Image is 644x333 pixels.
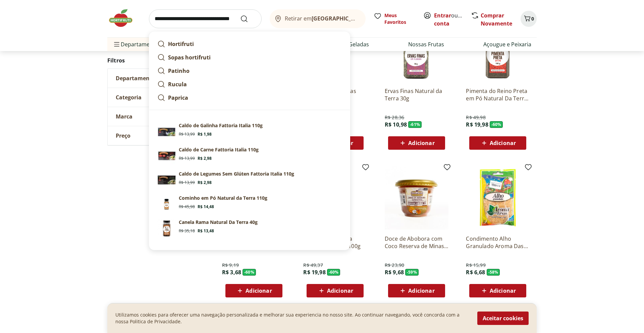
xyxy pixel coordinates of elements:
button: Adicionar [388,136,445,150]
button: Carrinho [521,11,537,27]
span: R$ 14,48 [198,204,214,209]
a: Criar conta [434,12,471,27]
a: PrincipalCanela Rama Natural Da Terra 40gR$ 35,18R$ 13,48 [155,216,344,240]
img: Principal [157,171,176,189]
span: R$ 9,68 [385,269,404,276]
h2: Filtros [107,54,209,67]
span: R$ 13,99 [179,156,195,161]
p: Canela Rama Natural Da Terra 40g [179,219,258,226]
button: Adicionar [307,284,364,297]
span: R$ 1,98 [198,132,212,137]
img: Condimento Alho Granulado Aroma Das Ervas 80G [466,166,530,230]
span: R$ 2,98 [198,180,212,185]
strong: Patinho [168,67,190,75]
strong: Rucula [168,81,187,88]
span: Categoria [116,94,142,101]
a: Entrar [434,12,451,19]
input: search [149,9,262,28]
button: Departamento [108,69,208,88]
img: Principal [157,122,176,141]
a: PrincipalCaldo de Galinha Fattoria Italia 110gR$ 13,99R$ 1,98 [155,120,344,144]
button: Marca [108,107,208,126]
span: R$ 45,98 [179,204,195,209]
span: - 61 % [408,121,422,128]
p: Caldo de Galinha Fattoria Italia 110g [179,122,263,129]
span: R$ 19,98 [466,121,488,128]
a: Hortifruti [155,37,344,51]
a: Meus Favoritos [374,12,415,26]
button: Adicionar [469,136,526,150]
span: Adicionar [490,288,516,293]
span: R$ 23,90 [385,262,404,269]
a: PrincipalCaldo de Legumes Sem Glúten Fattoria Italia 110gR$ 13,99R$ 2,98 [155,168,344,192]
a: Cominho em Pó Natural da Terra 110gR$ 45,98R$ 14,48 [155,192,344,216]
span: - 58 % [487,269,500,276]
span: R$ 13,99 [179,180,195,185]
strong: Sopas hortifruti [168,54,211,61]
span: R$ 15,99 [466,262,485,269]
p: Cominho em Pó Natural da Terra 110g [179,195,267,201]
button: Adicionar [469,284,526,297]
span: 0 [531,15,534,22]
span: R$ 13,48 [198,228,214,234]
a: Doce de Abobora com Coco Reserva de Minas 400g [385,235,448,250]
img: Principal [157,146,176,165]
p: Caldo de Carne Fattoria Italia 110g [179,146,259,153]
strong: Paprica [168,94,188,101]
span: R$ 35,18 [179,228,195,234]
button: Submit Search [240,15,256,23]
a: Paprica [155,91,344,104]
span: R$ 28,36 [385,114,404,121]
span: R$ 10,98 [385,121,407,128]
span: Departamento [116,75,155,82]
span: Adicionar [408,140,434,146]
b: [GEOGRAPHIC_DATA]/[GEOGRAPHIC_DATA] [312,15,425,22]
a: Condimento Alho Granulado Aroma Das Ervas 80G [466,235,530,250]
a: PrincipalCaldo de Carne Fattoria Italia 110gR$ 13,99R$ 2,98 [155,144,344,168]
a: Ervas Finas Natural da Terra 30g [385,87,448,102]
p: Utilizamos cookies para oferecer uma navegação personalizada e melhorar sua experiencia no nosso ... [115,312,469,325]
span: - 60 % [327,269,340,276]
span: R$ 49,37 [303,262,323,269]
button: Categoria [108,88,208,107]
span: Departamentos [113,36,161,52]
span: ou [434,11,464,28]
span: Retirar em [285,15,359,21]
a: Açougue e Peixaria [483,40,531,48]
span: R$ 6,68 [466,269,485,276]
span: - 59 % [405,269,419,276]
a: Sopas hortifruti [155,51,344,64]
span: - 60 % [490,121,503,128]
img: Principal [157,219,176,238]
a: Patinho [155,64,344,78]
button: Retirar em[GEOGRAPHIC_DATA]/[GEOGRAPHIC_DATA] [270,9,366,28]
span: Marca [116,113,132,120]
span: Adicionar [327,288,353,293]
span: Adicionar [490,140,516,146]
span: Adicionar [408,288,434,293]
a: Nossas Frutas [408,40,444,48]
span: R$ 13,99 [179,132,195,137]
button: Adicionar [388,284,445,297]
button: Adicionar [225,284,282,297]
span: R$ 49,98 [466,114,485,121]
span: - 60 % [243,269,256,276]
span: R$ 9,19 [222,262,239,269]
span: R$ 19,98 [303,269,325,276]
button: Menu [113,36,121,52]
span: Preço [116,132,130,139]
button: Aceitar cookies [477,312,529,325]
a: Comprar Novamente [481,12,512,27]
span: Meus Favoritos [384,12,415,26]
button: Preço [108,126,208,145]
span: R$ 2,98 [198,156,212,161]
p: Caldo de Legumes Sem Glúten Fattoria Italia 110g [179,171,294,177]
span: R$ 3,68 [222,269,241,276]
strong: Hortifruti [168,40,194,48]
img: Doce de Abobora com Coco Reserva de Minas 400g [385,166,448,230]
a: Pimenta do Reino Preta em Pó Natural Da Terra 100g [466,87,530,102]
a: Rucula [155,78,344,91]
